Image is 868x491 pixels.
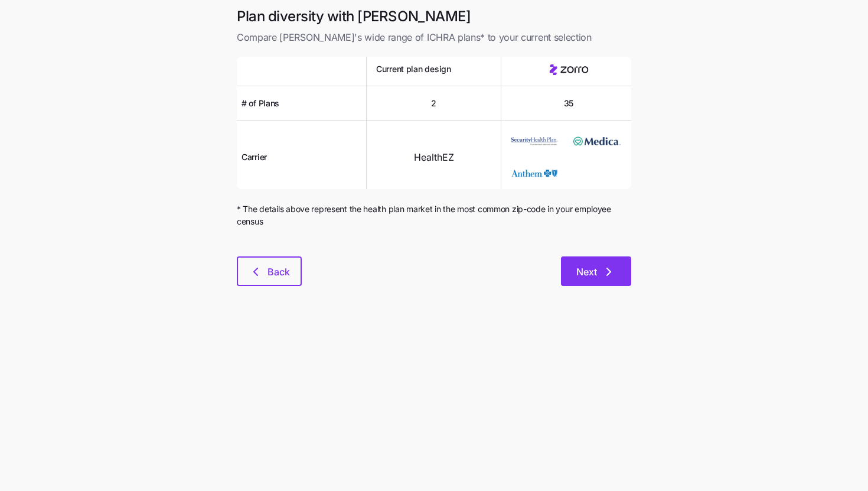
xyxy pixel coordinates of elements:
span: 35 [564,97,573,109]
img: Carrier [511,162,558,184]
span: # of Plans [242,97,279,109]
span: Next [576,265,597,279]
span: * The details above represent the health plan market in the most common zip-code in your employee... [237,203,631,227]
button: Back [237,256,302,286]
h1: Plan diversity with [PERSON_NAME] [237,7,631,25]
span: Back [267,265,290,279]
span: 2 [431,97,436,109]
button: Next [561,256,631,286]
span: Compare [PERSON_NAME]'s wide range of ICHRA plans* to your current selection [237,30,631,45]
span: Current plan design [376,63,451,75]
span: HealthEZ [414,150,454,165]
img: Carrier [511,130,558,152]
span: Carrier [242,151,267,163]
img: Carrier [573,130,621,152]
